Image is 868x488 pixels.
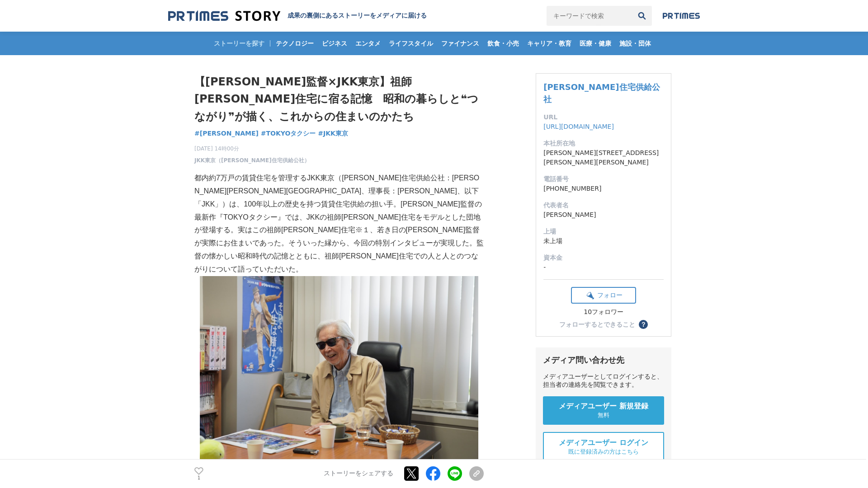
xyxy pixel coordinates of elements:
[543,148,664,167] dd: [PERSON_NAME][STREET_ADDRESS][PERSON_NAME][PERSON_NAME]
[352,39,384,47] span: エンタメ
[543,210,664,220] dd: [PERSON_NAME]
[543,227,664,236] dt: 上場
[194,145,310,153] span: [DATE] 14時00分
[318,39,351,47] span: ビジネス
[543,184,664,193] dd: [PHONE_NUMBER]
[568,448,639,456] span: 既に登録済みの方はこちら
[543,139,664,148] dt: 本社所在地
[616,39,655,47] span: 施設・団体
[571,287,636,304] button: フォロー
[543,113,664,122] dt: URL
[543,396,664,425] a: メディアユーザー 新規登録 無料
[272,39,317,47] span: テクノロジー
[524,32,575,55] a: キャリア・教育
[261,129,316,138] a: #TOKYOタクシー
[318,129,348,138] a: #JKK東京
[543,355,664,366] div: メディア問い合わせ先
[484,39,523,47] span: 飲食・小売
[616,32,655,55] a: 施設・団体
[543,263,664,272] dd: -
[288,12,427,20] h2: 成果の裏側にあるストーリーをメディアに届ける
[194,172,484,276] p: 都内約7万戸の賃貸住宅を管理するJKK東京（[PERSON_NAME]住宅供給公社：[PERSON_NAME][PERSON_NAME][GEOGRAPHIC_DATA]、理事長：[PERSON...
[543,236,664,246] dd: 未上場
[194,476,203,480] p: 1
[559,402,648,411] span: メディアユーザー 新規登録
[543,201,664,210] dt: 代表者名
[547,6,632,26] input: キーワードで検索
[438,32,483,55] a: ファイナンス
[543,373,664,389] div: メディアユーザーとしてログインすると、担当者の連絡先を閲覧できます。
[571,308,636,316] div: 10フォロワー
[663,12,700,19] img: prtimes
[352,32,384,55] a: エンタメ
[576,32,615,55] a: 医療・健康
[559,438,648,448] span: メディアユーザー ログイン
[598,411,609,419] span: 無料
[194,129,259,137] span: #[PERSON_NAME]
[272,32,317,55] a: テクノロジー
[576,39,615,47] span: 医療・健康
[524,39,575,47] span: キャリア・教育
[543,253,664,263] dt: 資本金
[324,470,393,478] p: ストーリーをシェアする
[543,174,664,184] dt: 電話番号
[559,321,635,328] div: フォローするとできること
[194,73,484,125] h1: 【[PERSON_NAME]監督×JKK東京】祖師[PERSON_NAME]住宅に宿る記憶 昭和の暮らしと❝つながり❞が描く、これからの住まいのかたち
[318,32,351,55] a: ビジネス
[632,6,652,26] button: 検索
[194,156,310,164] a: JKK東京（[PERSON_NAME]住宅供給公社）
[261,129,316,137] span: #TOKYOタクシー
[200,276,478,462] img: thumbnail_0fe8d800-4b64-11f0-a60d-cfae4edd808c.JPG
[543,123,614,130] a: [URL][DOMAIN_NAME]
[318,129,348,137] span: #JKK東京
[168,10,427,22] a: 成果の裏側にあるストーリーをメディアに届ける 成果の裏側にあるストーリーをメディアに届ける
[385,32,437,55] a: ライフスタイル
[438,39,483,47] span: ファイナンス
[385,39,437,47] span: ライフスタイル
[543,432,664,462] a: メディアユーザー ログイン 既に登録済みの方はこちら
[194,129,259,138] a: #[PERSON_NAME]
[168,10,280,22] img: 成果の裏側にあるストーリーをメディアに届ける
[484,32,523,55] a: 飲食・小売
[543,82,660,104] a: [PERSON_NAME]住宅供給公社
[639,320,648,329] button: ？
[640,321,646,328] span: ？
